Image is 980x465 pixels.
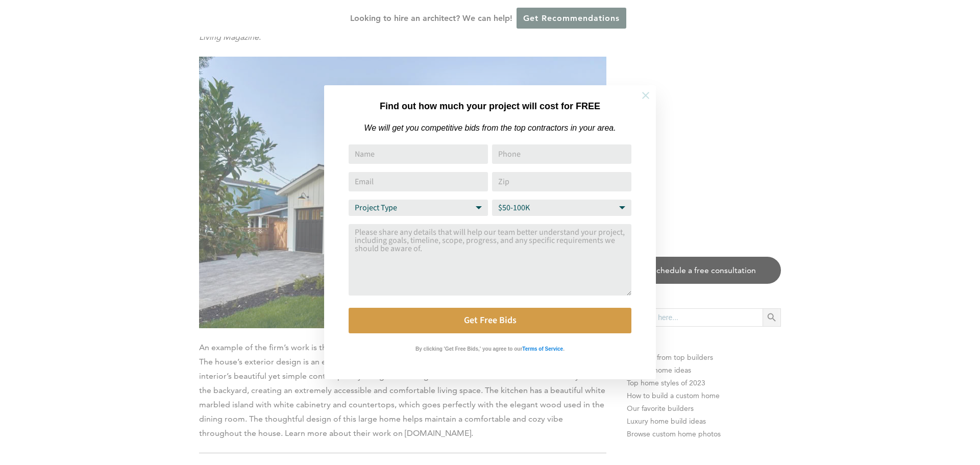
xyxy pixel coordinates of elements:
[349,144,488,164] input: Name
[364,124,616,132] em: We will get you competitive bids from the top contractors in your area.
[628,78,664,113] button: Close
[784,391,968,453] iframe: Drift Widget Chat Controller
[492,200,631,216] select: Budget Range
[522,346,563,352] strong: Terms of Service
[415,346,522,352] strong: By clicking 'Get Free Bids,' you agree to our
[349,308,631,333] button: Get Free Bids
[492,144,631,164] input: Phone
[492,172,631,191] input: Zip
[349,172,488,191] input: Email Address
[563,346,565,352] strong: .
[380,101,600,111] strong: Find out how much your project will cost for FREE
[349,224,631,296] textarea: Comment or Message
[522,344,563,352] a: Terms of Service
[349,200,488,216] select: Project Type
